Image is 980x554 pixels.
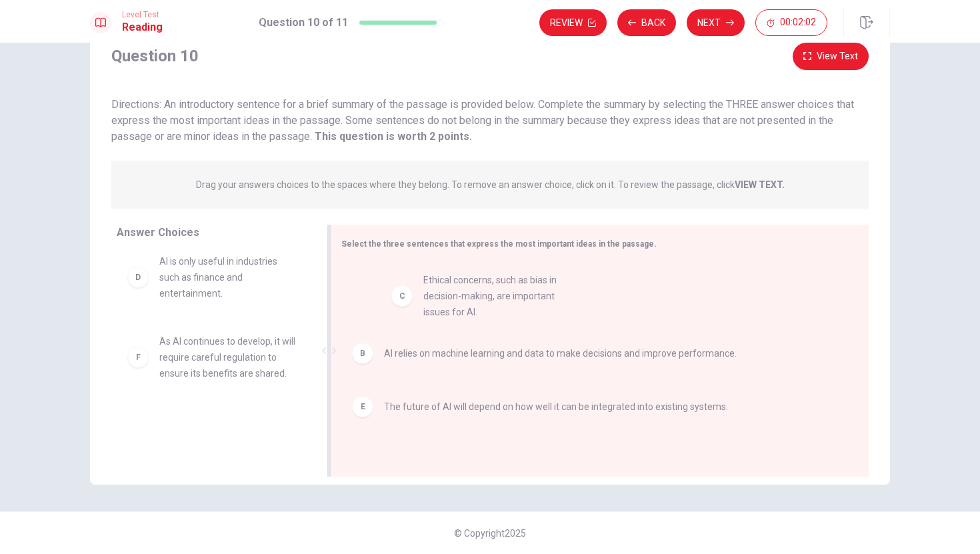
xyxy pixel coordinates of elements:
h4: Question 10 [111,45,199,67]
span: Directions: An introductory sentence for a brief summary of the passage is provided below. Comple... [111,98,854,143]
p: Drag your answers choices to the spaces where they belong. To remove an answer choice, click on i... [196,179,785,190]
button: Next [687,9,745,36]
span: Level Test [122,10,163,19]
h1: Reading [122,19,163,35]
span: © Copyright 2025 [454,528,526,539]
h1: Question 10 of 11 [259,15,348,31]
strong: This question is worth 2 points. [312,130,472,143]
span: 00:02:02 [780,17,816,28]
span: Select the three sentences that express the most important ideas in the passage. [341,239,657,249]
span: Answer Choices [117,226,199,239]
button: Review [539,9,607,36]
button: Back [617,9,676,36]
button: View Text [793,43,869,70]
button: 00:02:02 [755,9,827,36]
strong: VIEW TEXT. [735,179,785,190]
